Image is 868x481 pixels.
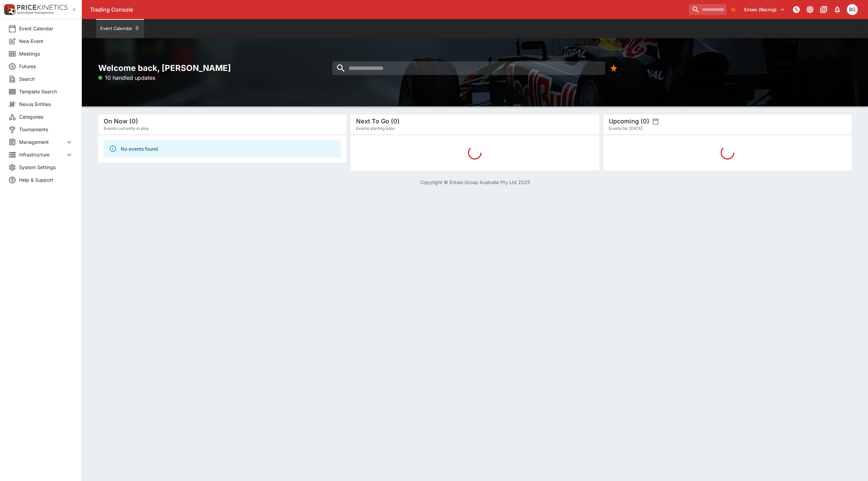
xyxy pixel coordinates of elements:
span: Nexus Entities [19,101,73,108]
span: Meetings [19,50,73,57]
span: New Event [19,37,73,45]
button: Bookmarks [607,61,621,75]
span: Help & Support [19,176,73,183]
button: NOT Connected to PK [790,3,803,16]
button: Toggle light/dark mode [804,3,816,16]
h5: On Now (0) [104,117,138,125]
span: Futures [19,63,73,70]
button: Documentation [818,3,830,16]
button: Event Calendar [96,19,144,38]
div: Trading Console [90,6,686,13]
span: Events currently in play [104,125,149,132]
p: 10 handled updates [98,74,155,82]
span: System Settings [19,164,73,171]
input: search [689,4,726,15]
h5: Next To Go (0) [356,117,400,125]
h2: Welcome back, [PERSON_NAME] [98,63,347,73]
p: Copyright © Entain Group Australia Pty Ltd 2025 [82,179,868,186]
img: PriceKinetics [17,5,68,10]
span: Search [19,75,73,82]
button: Notifications [831,3,843,16]
span: Events for [DATE] [609,125,643,132]
span: Tournaments [19,126,73,133]
button: Bookmarks [728,4,739,15]
div: No events found [121,142,158,155]
span: Infrastructure [19,151,65,158]
img: PriceKinetics Logo [2,3,16,16]
span: Event Calendar [19,25,73,32]
button: settings [652,118,659,125]
button: Ben Grimstone [845,2,860,17]
div: Ben Grimstone [847,4,858,15]
input: search [333,61,605,75]
h5: Upcoming (0) [609,117,649,125]
span: Categories [19,113,73,120]
span: Template Search [19,88,73,95]
img: Sportsbook Management [17,11,54,14]
button: Select Tenant [740,4,789,15]
span: Events starting soon [356,125,395,132]
span: Management [19,138,65,146]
